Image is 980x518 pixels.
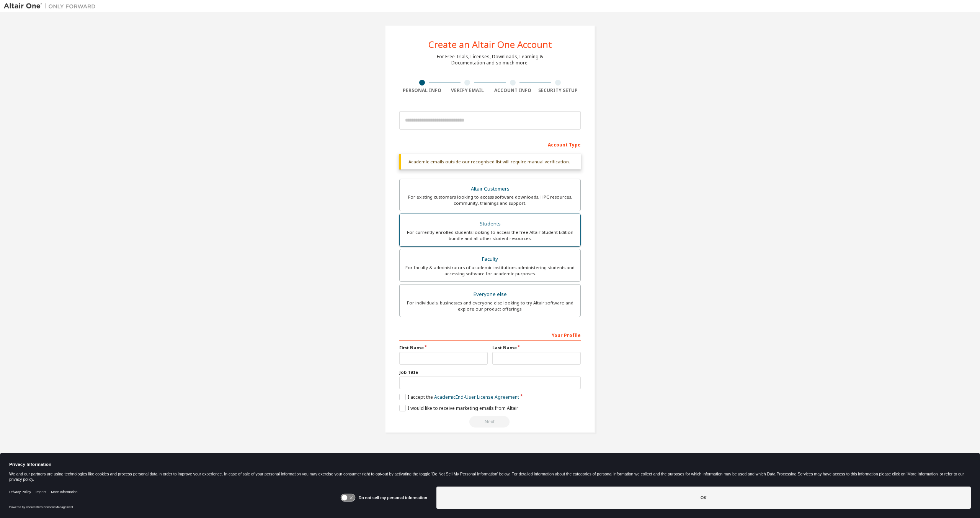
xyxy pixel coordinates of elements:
[428,40,552,49] div: Create an Altair One Account
[404,300,576,312] div: For individuals, businesses and everyone else looking to try Altair software and explore our prod...
[445,87,490,94] div: Verify Email
[399,345,488,351] label: First Name
[404,265,576,277] div: For faculty & administrators of academic institutions administering students and accessing softwa...
[404,194,576,206] div: For existing customers looking to access software downloads, HPC resources, community, trainings ...
[399,329,581,341] div: Your Profile
[536,87,581,94] div: Security Setup
[399,394,519,400] label: I accept the
[404,254,576,265] div: Faculty
[490,87,536,94] div: Account Info
[437,54,543,66] div: For Free Trials, Licenses, Downloads, Learning & Documentation and so much more.
[399,405,518,411] label: I would like to receive marketing emails from Altair
[399,138,581,150] div: Account Type
[399,416,581,428] div: Read and acccept EULA to continue
[434,394,519,400] a: Academic End-User License Agreement
[399,87,445,94] div: Personal Info
[404,184,576,194] div: Altair Customers
[399,154,581,169] div: Academic emails outside our recognised list will require manual verification.
[404,219,576,229] div: Students
[404,289,576,300] div: Everyone else
[399,369,581,375] label: Job Title
[404,229,576,242] div: For currently enrolled students looking to access the free Altair Student Edition bundle and all ...
[4,2,100,10] img: Altair One
[492,345,581,351] label: Last Name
